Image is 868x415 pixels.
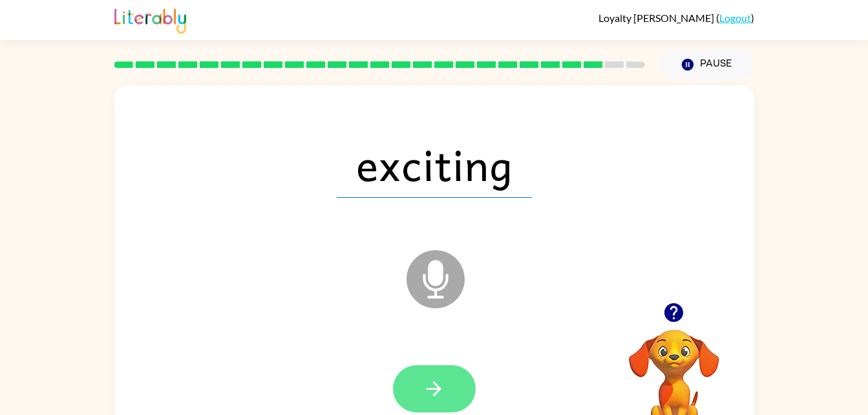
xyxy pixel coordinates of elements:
span: Loyalty [PERSON_NAME] [598,12,716,24]
a: Logout [719,12,751,24]
span: exciting [337,131,532,198]
img: Literably [114,5,186,34]
button: Pause [661,50,754,80]
div: ( ) [598,12,754,24]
